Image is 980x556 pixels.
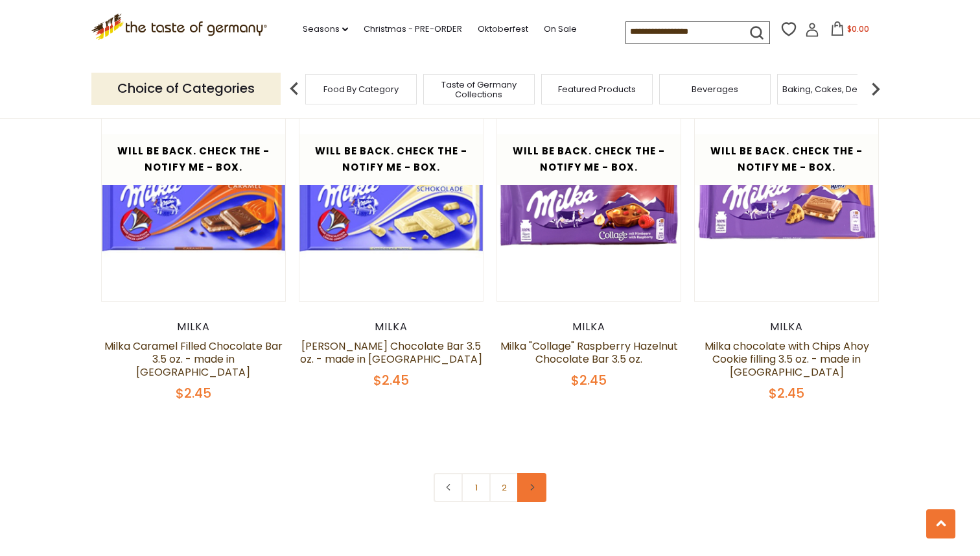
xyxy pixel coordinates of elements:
a: Baking, Cakes, Desserts [782,84,883,94]
div: Milka [496,320,681,333]
span: $2.45 [769,384,804,402]
span: $0.00 [847,23,869,34]
a: [PERSON_NAME] Chocolate Bar 3.5 oz. - made in [GEOGRAPHIC_DATA] [300,339,482,367]
a: Taste of Germany Collections [427,80,531,99]
span: $2.45 [571,371,607,389]
img: Milka [102,118,285,302]
a: 2 [489,473,519,502]
div: Milka [101,320,286,333]
a: 1 [461,473,491,502]
a: Oktoberfest [478,22,528,36]
div: Milka [694,320,879,333]
a: Milka "Collage" Raspberry Hazelnut Chocolate Bar 3.5 oz. [500,339,678,367]
span: $2.45 [373,371,409,389]
button: $0.00 [822,21,877,41]
img: Milka [497,118,681,302]
img: Milka [299,118,483,302]
a: Beverages [692,84,738,94]
a: Seasons [303,22,348,36]
p: Choice of Categories [91,73,281,104]
img: Milka [695,118,878,302]
a: Featured Products [558,84,636,94]
div: Milka [299,320,484,333]
a: Food By Category [323,84,399,94]
span: $2.45 [176,384,211,402]
a: Milka chocolate with Chips Ahoy Cookie filling 3.5 oz. - made in [GEOGRAPHIC_DATA] [705,339,869,380]
a: Christmas - PRE-ORDER [364,22,462,36]
a: On Sale [544,22,577,36]
a: Milka Caramel Filled Chocolate Bar 3.5 oz. - made in [GEOGRAPHIC_DATA] [104,339,283,380]
img: next arrow [863,76,889,102]
img: previous arrow [281,76,307,102]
